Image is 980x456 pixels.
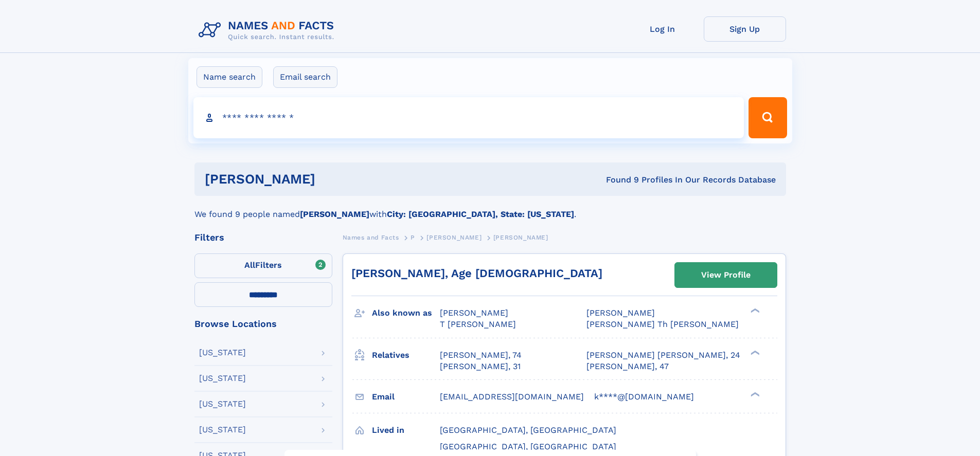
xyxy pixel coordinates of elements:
[372,346,440,364] h3: Relatives
[194,233,332,242] div: Filters
[199,349,246,357] div: [US_STATE]
[586,350,740,361] a: [PERSON_NAME] [PERSON_NAME], 24
[748,349,760,356] div: ❯
[300,209,369,219] b: [PERSON_NAME]
[426,231,482,244] a: [PERSON_NAME]
[199,400,246,408] div: [US_STATE]
[586,361,669,372] a: [PERSON_NAME], 47
[440,442,616,451] span: [GEOGRAPHIC_DATA], [GEOGRAPHIC_DATA]
[372,422,440,439] h3: Lived in
[704,16,786,42] a: Sign Up
[194,253,332,278] label: Filters
[194,319,332,329] div: Browse Locations
[205,173,461,186] h1: [PERSON_NAME]
[199,426,246,434] div: [US_STATE]
[411,234,415,241] span: P
[675,263,777,287] a: View Profile
[440,319,516,329] span: T [PERSON_NAME]
[197,66,262,88] label: Name search
[440,308,508,318] span: [PERSON_NAME]
[343,231,399,244] a: Names and Facts
[387,209,574,219] b: City: [GEOGRAPHIC_DATA], State: [US_STATE]
[411,231,415,244] a: P
[749,97,787,138] button: Search Button
[199,374,246,382] div: [US_STATE]
[701,263,751,287] div: View Profile
[372,304,440,322] h3: Also known as
[586,319,739,329] span: [PERSON_NAME] Th [PERSON_NAME]
[440,361,521,372] a: [PERSON_NAME], 31
[194,16,343,44] img: Logo Names and Facts
[748,307,760,314] div: ❯
[193,97,744,138] input: search input
[748,391,760,397] div: ❯
[194,196,786,221] div: We found 9 people named with .
[586,308,655,318] span: [PERSON_NAME]
[493,234,548,241] span: [PERSON_NAME]
[372,388,440,406] h3: Email
[440,425,616,435] span: [GEOGRAPHIC_DATA], [GEOGRAPHIC_DATA]
[460,174,776,186] div: Found 9 Profiles In Our Records Database
[351,267,602,280] a: [PERSON_NAME], Age [DEMOGRAPHIC_DATA]
[440,350,522,361] a: [PERSON_NAME], 74
[440,392,584,402] span: [EMAIL_ADDRESS][DOMAIN_NAME]
[273,66,337,88] label: Email search
[244,260,255,270] span: All
[426,234,482,241] span: [PERSON_NAME]
[621,16,704,42] a: Log In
